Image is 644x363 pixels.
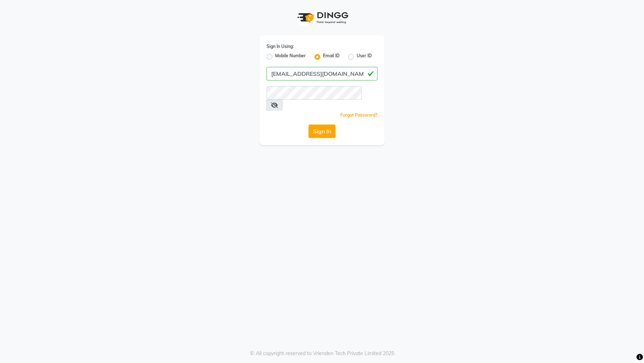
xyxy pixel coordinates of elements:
[308,124,336,138] button: Sign In
[267,43,294,50] label: Sign In Using:
[323,53,340,61] label: Email ID
[267,86,362,100] input: Username
[293,7,351,28] img: logo1.svg
[357,53,372,61] label: User ID
[267,67,377,80] input: Username
[275,53,306,61] label: Mobile Number
[340,112,377,118] a: Forgot Password?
